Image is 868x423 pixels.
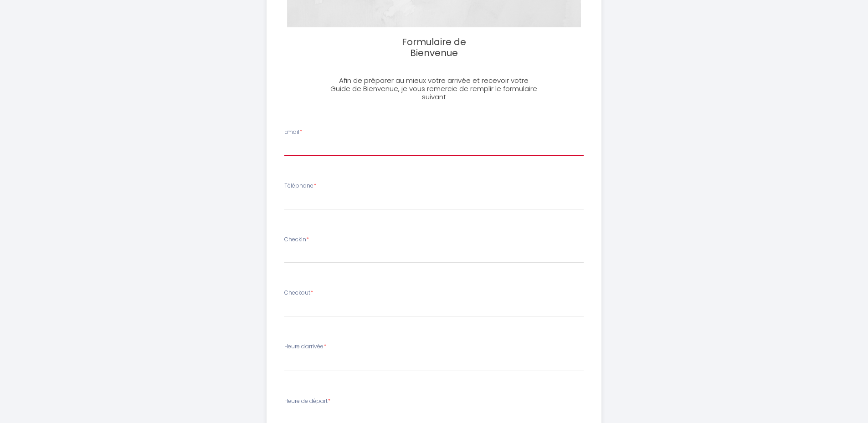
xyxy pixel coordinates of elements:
[284,342,326,351] label: Heure d'arrivée
[284,182,316,190] label: Téléphone
[384,36,483,58] h2: Formulaire de Bienvenue
[284,397,330,406] label: Heure de départ
[284,289,313,297] label: Checkout
[284,128,302,137] label: Email
[284,235,309,244] label: Checkin
[329,76,539,101] h3: Afin de préparer au mieux votre arrivée et recevoir votre Guide de Bienvenue, je vous remercie de...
